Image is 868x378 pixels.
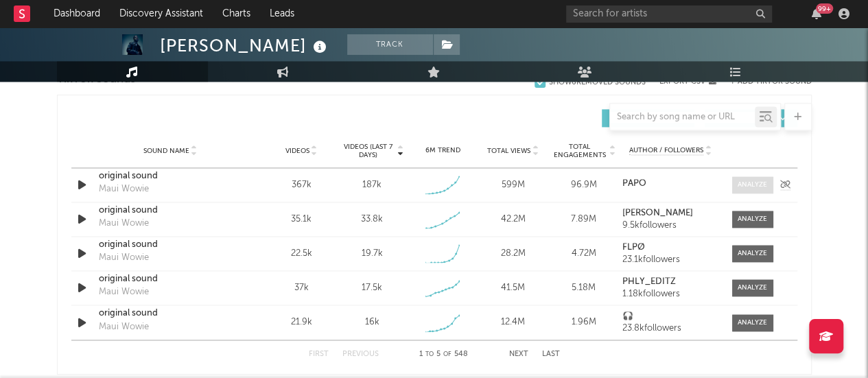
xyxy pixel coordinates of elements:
div: 9.5k followers [622,221,718,231]
button: + Add TikTok Sound [716,78,812,86]
div: 1.96M [552,316,615,329]
button: Next [509,350,528,357]
div: 28.2M [481,247,545,261]
div: Maui Wowie [99,285,149,299]
div: 599M [481,178,545,192]
strong: PAPO [622,179,646,188]
input: Search by song name or URL [610,112,755,123]
a: 🎧 [622,311,718,321]
button: Track [347,34,433,55]
div: 19.7k [361,247,382,261]
span: Total Views [487,147,530,155]
div: 96.9M [552,178,615,192]
a: original sound [99,204,242,217]
button: Previous [342,350,379,357]
a: original sound [99,272,242,286]
div: 6M Trend [410,145,474,156]
div: 1 5 548 [406,346,482,362]
div: 22.5k [270,247,333,261]
div: 23.8k followers [622,324,718,333]
div: Maui Wowie [99,217,149,231]
a: [PERSON_NAME] [622,209,718,218]
span: to [425,351,434,357]
div: [PERSON_NAME] [160,34,330,57]
a: PHLY_EDITZ [622,277,718,287]
div: 42.2M [481,213,545,226]
div: 17.5k [362,281,382,295]
span: Author / Followers [629,146,703,155]
a: original sound [99,238,242,252]
div: Show 6 Removed Sounds [549,78,646,87]
strong: [PERSON_NAME] [622,209,693,217]
button: Last [542,350,560,357]
button: Export CSV [659,78,716,86]
span: Videos [285,147,309,155]
div: 16k [364,316,379,329]
div: 41.5M [481,281,545,295]
a: FLPØ [622,243,718,252]
span: Total Engagements [552,143,607,159]
span: Videos (last 7 days) [340,143,395,159]
strong: 🎧 [622,311,633,320]
div: 4.72M [552,247,615,261]
button: + Add TikTok Sound [730,78,812,86]
strong: PHLY_EDITZ [622,277,676,286]
strong: FLPØ [622,243,645,252]
div: Maui Wowie [99,320,149,334]
div: Maui Wowie [99,251,149,265]
div: 35.1k [270,213,333,226]
div: 37k [270,281,333,295]
div: 21.9k [270,316,333,329]
a: PAPO [622,179,718,189]
div: 7.89M [552,213,615,226]
button: 99+ [812,8,821,19]
span: Sound Name [143,147,189,155]
div: 367k [270,178,333,192]
div: 23.1k followers [622,255,718,265]
div: 5.18M [552,281,615,295]
div: Maui Wowie [99,182,149,196]
span: of [443,351,451,357]
a: original sound [99,307,242,320]
div: 187k [362,178,382,192]
input: Search for artists [566,5,772,23]
button: First [309,350,329,357]
div: 33.8k [361,213,383,226]
div: 1.18k followers [622,290,718,299]
div: 99 + [816,3,833,14]
div: 12.4M [481,316,545,329]
a: original sound [99,169,242,183]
